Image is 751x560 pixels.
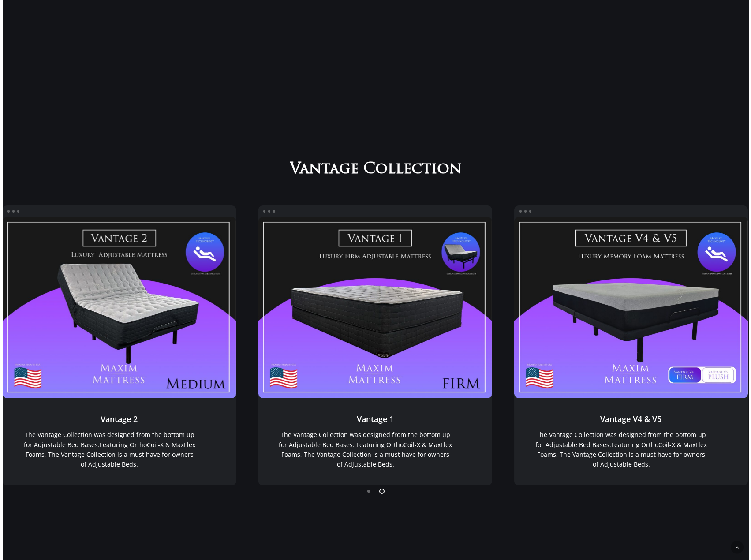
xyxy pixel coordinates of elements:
[290,161,359,179] span: Vantage
[363,161,462,179] span: Collection
[376,484,389,497] li: Page dot 2
[362,484,376,497] li: Page dot 1
[731,541,744,554] a: Back to top
[280,160,471,179] h2: Vantage Collection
